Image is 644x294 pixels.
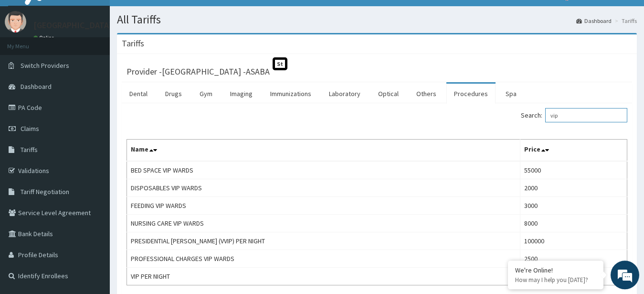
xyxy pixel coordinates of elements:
[273,57,287,70] span: St
[127,215,520,232] td: NURSING CARE VIP WARDS
[122,39,144,48] h3: Tariffs
[157,5,179,28] div: Minimize live chat window
[127,232,520,250] td: PRESIDENTIAL [PERSON_NAME] (VVIP) PER NIGHT
[33,21,112,30] p: [GEOGRAPHIC_DATA]
[127,197,520,215] td: FEEDING VIP WARDS
[446,84,496,104] a: Procedures
[33,34,56,41] a: Online
[222,84,260,104] a: Imaging
[127,179,520,197] td: DISPOSABLES VIP WARDS
[515,276,596,284] p: How may I help you today?
[21,187,69,196] span: Tariff Negotiation
[18,48,39,72] img: d_794563401_company_1708531726252_794563401
[321,84,368,104] a: Laboratory
[520,250,627,268] td: 2500
[127,140,520,162] th: Name
[127,161,520,179] td: BED SPACE VIP WARDS
[263,84,319,104] a: Immunizations
[158,84,190,104] a: Drugs
[50,54,160,66] div: Chat with us now
[127,67,270,76] h3: Provider - [GEOGRAPHIC_DATA] -ASABA
[122,84,155,104] a: Dental
[21,124,39,133] span: Claims
[127,250,520,268] td: PROFESSIONAL CHARGES VIP WARDS
[520,197,627,215] td: 3000
[55,87,132,184] span: We're online!
[520,215,627,232] td: 8000
[612,17,637,25] li: Tariffs
[127,268,520,285] td: VIP PER NIGHT
[576,17,612,25] a: Dashboard
[192,84,220,104] a: Gym
[21,145,38,154] span: Tariffs
[515,266,596,274] div: We're Online!
[370,84,406,104] a: Optical
[521,108,627,122] label: Search:
[5,11,26,33] img: User Image
[409,84,444,104] a: Others
[5,194,182,228] textarea: Type your message and hit 'Enter'
[520,179,627,197] td: 2000
[498,84,524,104] a: Spa
[21,82,52,91] span: Dashboard
[520,232,627,250] td: 100000
[117,13,637,26] h1: All Tariffs
[520,140,627,162] th: Price
[21,61,69,70] span: Switch Providers
[520,161,627,179] td: 55000
[545,108,627,122] input: Search:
